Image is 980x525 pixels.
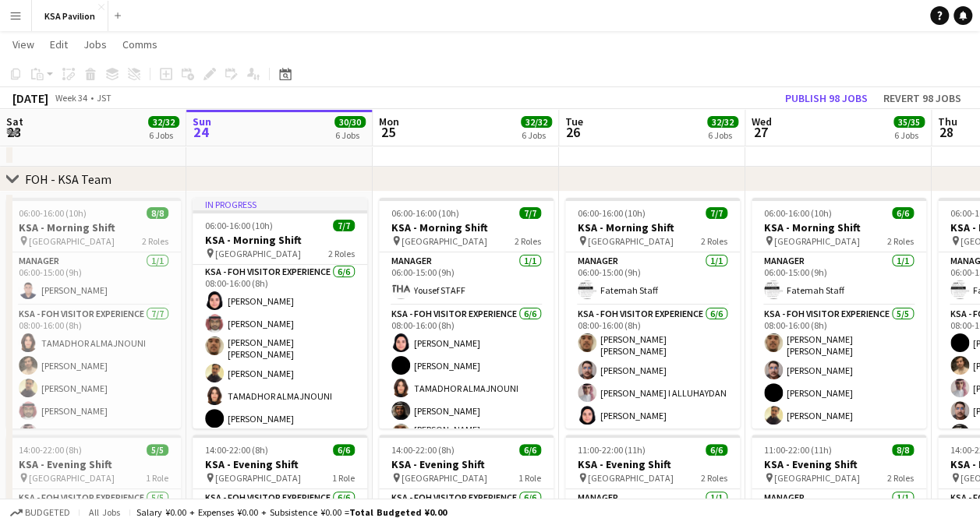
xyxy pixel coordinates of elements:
[328,248,355,259] span: 2 Roles
[887,235,914,247] span: 2 Roles
[565,198,740,428] div: 06:00-16:00 (10h)7/7KSA - Morning Shift [GEOGRAPHIC_DATA]2 RolesManager1/106:00-15:00 (9h)Fatemah...
[752,220,926,234] h3: KSA - Morning Shift
[391,207,459,219] span: 06:00-16:00 (10h)
[12,37,34,51] span: View
[565,457,740,471] h3: KSA - Evening Shift
[518,472,541,484] span: 1 Role
[51,92,90,104] span: Week 34
[32,1,108,31] button: KSA Pavilion
[521,116,552,128] span: 32/32
[519,444,541,456] span: 6/6
[6,220,181,234] h3: KSA - Morning Shift
[97,92,111,104] div: JST
[887,472,914,484] span: 2 Roles
[565,252,740,305] app-card-role: Manager1/106:00-15:00 (9h)Fatemah Staff
[565,305,740,476] app-card-role: KSA - FOH Visitor Experience6/608:00-16:00 (8h)[PERSON_NAME] [PERSON_NAME][PERSON_NAME][PERSON_NA...
[6,305,181,494] app-card-role: KSA - FOH Visitor Experience7/708:00-16:00 (8h)TAMADHOR ALMAJNOUNI[PERSON_NAME][PERSON_NAME][PERS...
[892,207,914,219] span: 6/6
[588,235,674,247] span: [GEOGRAPHIC_DATA]
[19,444,82,456] span: 14:00-22:00 (8h)
[892,444,914,456] span: 8/8
[877,88,968,108] button: Revert 98 jobs
[936,123,957,141] span: 28
[752,252,926,305] app-card-role: Manager1/106:00-15:00 (9h)Fatemah Staff
[190,123,211,141] span: 24
[701,235,727,247] span: 2 Roles
[565,115,583,129] span: Tue
[116,34,164,55] a: Comms
[379,220,554,234] h3: KSA - Morning Shift
[205,444,268,456] span: 14:00-22:00 (8h)
[774,472,860,484] span: [GEOGRAPHIC_DATA]
[379,305,554,476] app-card-role: KSA - FOH Visitor Experience6/608:00-16:00 (8h)[PERSON_NAME][PERSON_NAME]TAMADHOR ALMAJNOUNI[PERS...
[147,207,168,219] span: 8/8
[333,444,355,456] span: 6/6
[215,472,301,484] span: [GEOGRAPHIC_DATA]
[588,472,674,484] span: [GEOGRAPHIC_DATA]
[149,129,179,141] div: 6 Jobs
[29,235,115,247] span: [GEOGRAPHIC_DATA]
[193,115,211,129] span: Sun
[193,263,367,434] app-card-role: KSA - FOH Visitor Experience6/608:00-16:00 (8h)[PERSON_NAME][PERSON_NAME][PERSON_NAME] [PERSON_NA...
[379,198,554,428] app-job-card: 06:00-16:00 (10h)7/7KSA - Morning Shift [GEOGRAPHIC_DATA]2 RolesManager1/106:00-15:00 (9h)Yousef ...
[578,207,646,219] span: 06:00-16:00 (10h)
[332,472,355,484] span: 1 Role
[29,472,115,484] span: [GEOGRAPHIC_DATA]
[764,444,832,456] span: 11:00-22:00 (11h)
[707,116,738,128] span: 32/32
[578,444,646,456] span: 11:00-22:00 (11h)
[706,207,727,219] span: 7/7
[193,198,367,428] app-job-card: In progress06:00-16:00 (10h)7/7KSA - Morning Shift [GEOGRAPHIC_DATA]2 RolesManager1/106:00-15:00 ...
[6,252,181,305] app-card-role: Manager1/106:00-15:00 (9h)[PERSON_NAME]
[379,252,554,305] app-card-role: Manager1/106:00-15:00 (9h)Yousef STAFF
[122,37,157,51] span: Comms
[402,235,487,247] span: [GEOGRAPHIC_DATA]
[4,123,23,141] span: 23
[83,37,107,51] span: Jobs
[50,37,68,51] span: Edit
[522,129,551,141] div: 6 Jobs
[19,207,87,219] span: 06:00-16:00 (10h)
[205,220,273,231] span: 06:00-16:00 (10h)
[8,504,73,521] button: Budgeted
[938,115,957,129] span: Thu
[148,116,179,128] span: 32/32
[12,90,48,106] div: [DATE]
[6,198,181,428] app-job-card: 06:00-16:00 (10h)8/8KSA - Morning Shift [GEOGRAPHIC_DATA]2 RolesManager1/106:00-15:00 (9h)[PERSON...
[894,129,924,141] div: 6 Jobs
[349,506,447,518] span: Total Budgeted ¥0.00
[142,235,168,247] span: 2 Roles
[335,129,365,141] div: 6 Jobs
[565,220,740,234] h3: KSA - Morning Shift
[752,115,772,129] span: Wed
[377,123,399,141] span: 25
[519,207,541,219] span: 7/7
[752,305,926,453] app-card-role: KSA - FOH Visitor Experience5/508:00-16:00 (8h)[PERSON_NAME] [PERSON_NAME][PERSON_NAME][PERSON_NA...
[752,198,926,428] div: 06:00-16:00 (10h)6/6KSA - Morning Shift [GEOGRAPHIC_DATA]2 RolesManager1/106:00-15:00 (9h)Fatemah...
[752,457,926,471] h3: KSA - Evening Shift
[6,34,41,55] a: View
[44,34,74,55] a: Edit
[749,123,772,141] span: 27
[25,507,70,518] span: Budgeted
[147,444,168,456] span: 5/5
[6,457,181,471] h3: KSA - Evening Shift
[193,457,367,471] h3: KSA - Evening Shift
[764,207,832,219] span: 06:00-16:00 (10h)
[193,198,367,210] div: In progress
[774,235,860,247] span: [GEOGRAPHIC_DATA]
[215,248,301,259] span: [GEOGRAPHIC_DATA]
[86,506,123,518] span: All jobs
[6,115,23,129] span: Sat
[563,123,583,141] span: 26
[379,115,399,129] span: Mon
[391,444,455,456] span: 14:00-22:00 (8h)
[193,233,367,247] h3: KSA - Morning Shift
[77,34,113,55] a: Jobs
[515,235,541,247] span: 2 Roles
[136,506,447,518] div: Salary ¥0.00 + Expenses ¥0.00 + Subsistence ¥0.00 =
[334,116,366,128] span: 30/30
[25,171,111,187] div: FOH - KSA Team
